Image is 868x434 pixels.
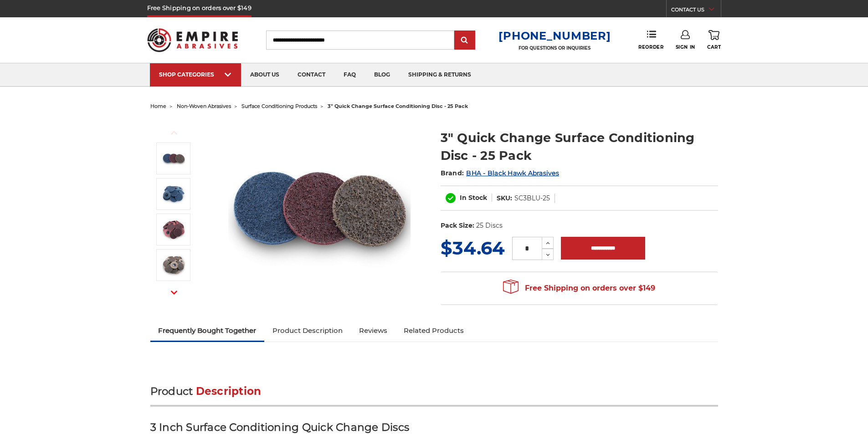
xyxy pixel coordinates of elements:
[395,321,472,341] a: Related Products
[707,44,721,50] span: Cart
[162,147,185,170] img: 3-inch surface conditioning quick change disc by Black Hawk Abrasives
[162,218,185,241] img: 3-inch medium red surface conditioning quick change disc for versatile metalwork, 25 pack
[177,103,231,109] a: non-woven abrasives
[503,279,655,297] span: Free Shipping on orders over $149
[150,385,193,398] span: Product
[456,31,474,50] input: Submit
[162,183,185,205] img: 3-inch fine blue surface conditioning quick change disc for metal finishing, 25 pack
[638,30,663,50] a: Reorder
[466,169,559,177] a: BHA - Black Hawk Abrasives
[147,22,238,58] img: Empire Abrasives
[399,63,480,87] a: shipping & returns
[150,103,166,109] a: home
[365,63,399,87] a: blog
[328,103,468,109] span: 3" quick change surface conditioning disc - 25 pack
[441,237,505,259] span: $34.64
[162,254,185,276] img: 3-inch coarse tan surface conditioning quick change disc for light finishing tasks, 25 pack
[676,44,695,50] span: Sign In
[241,103,317,109] a: surface conditioning products
[241,63,288,87] a: about us
[196,385,262,398] span: Description
[498,45,611,51] p: FOR QUESTIONS OR INQUIRIES
[228,119,411,301] img: 3-inch surface conditioning quick change disc by Black Hawk Abrasives
[514,194,550,203] dd: SC3BLU-25
[163,283,185,302] button: Next
[476,221,503,230] dd: 25 Discs
[671,5,721,17] a: CONTACT US
[264,321,351,341] a: Product Description
[159,71,232,78] div: SHOP CATEGORIES
[498,29,611,42] a: [PHONE_NUMBER]
[460,194,487,202] span: In Stock
[441,221,474,230] dt: Pack Size:
[497,194,512,203] dt: SKU:
[638,44,663,50] span: Reorder
[334,63,365,87] a: faq
[707,30,721,50] a: Cart
[441,129,718,164] h1: 3" Quick Change Surface Conditioning Disc - 25 Pack
[441,169,464,177] span: Brand:
[351,321,395,341] a: Reviews
[288,63,334,87] a: contact
[163,123,185,143] button: Previous
[150,321,265,341] a: Frequently Bought Together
